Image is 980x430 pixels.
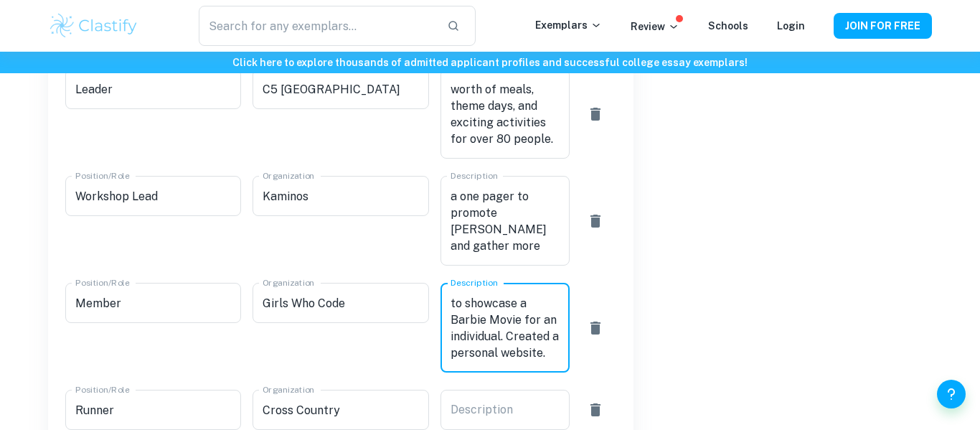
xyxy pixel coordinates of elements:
textarea: Road to College Committee Team Member who planned seven days worth of meals, theme days, and exci... [451,81,560,147]
button: JOIN FOR FREE [834,13,932,39]
label: Organization [263,383,314,396]
h6: Click here to explore thousands of admitted applicant profiles and successful college essay exemp... [3,55,977,70]
label: Organization [263,169,314,182]
input: Search for any exemplars... [199,6,435,46]
textarea: Received a certificate of completion for learning beginner HTML, CSS, and Python coding languages... [451,295,560,361]
textarea: Workshop Lead who created 5 original lesson plans to introduce over 30 students grades K-8 to STE... [451,188,560,254]
label: Description [451,276,497,289]
label: Organization [263,276,314,289]
img: Clastify logo [48,11,139,40]
label: Position/Role [75,276,130,289]
label: Position/Role [75,169,130,182]
p: Review [631,19,679,34]
button: Help and Feedback [937,380,966,408]
a: Login [777,20,805,32]
label: Position/Role [75,383,130,396]
a: Schools [708,20,748,32]
label: Description [451,169,497,182]
p: Exemplars [535,17,602,33]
